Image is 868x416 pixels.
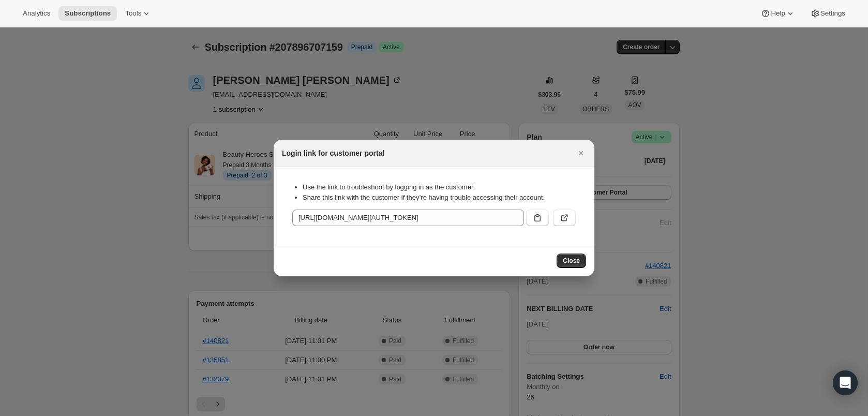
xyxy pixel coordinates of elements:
span: Close [563,257,580,265]
div: Open Intercom Messenger [833,370,858,395]
span: Subscriptions [65,9,111,18]
button: Subscriptions [58,6,117,21]
button: Close [557,254,586,268]
button: Help [754,6,801,21]
span: Help [771,9,785,18]
button: Close [574,146,588,160]
li: Use the link to troubleshoot by logging in as the customer. [303,182,576,192]
span: Settings [820,9,845,18]
span: Tools [125,9,141,18]
span: Analytics [23,9,50,18]
button: Tools [119,6,158,21]
button: Settings [804,6,851,21]
h2: Login link for customer portal [282,148,384,158]
li: Share this link with the customer if they’re having trouble accessing their account. [303,192,576,203]
button: Analytics [17,6,56,21]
